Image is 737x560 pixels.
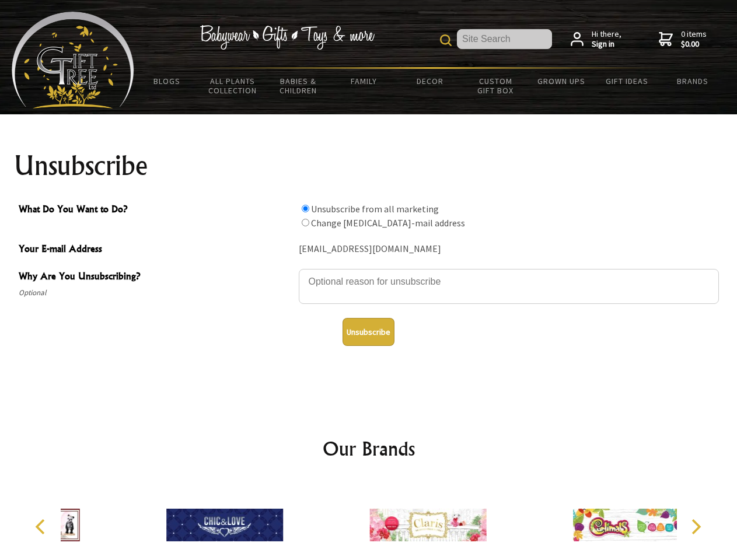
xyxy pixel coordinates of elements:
a: Brands [660,69,726,93]
a: Grown Ups [528,69,594,93]
strong: $0.00 [681,39,707,50]
input: Site Search [457,29,552,49]
a: Custom Gift Box [463,69,529,103]
a: Babies & Children [266,69,331,103]
a: Decor [397,69,463,93]
span: Your E-mail Address [19,242,293,258]
div: [EMAIL_ADDRESS][DOMAIN_NAME] [299,240,719,258]
strong: Sign in [592,39,621,50]
h1: Unsubscribe [14,152,724,180]
span: Why Are You Unsubscribing? [19,269,293,286]
button: Next [683,514,708,540]
label: Unsubscribe from all marketing [311,203,439,215]
label: Change [MEDICAL_DATA]-mail address [311,217,465,229]
input: What Do You Want to Do? [302,219,309,226]
input: What Do You Want to Do? [302,205,309,212]
textarea: Why Are You Unsubscribing? [299,269,719,304]
a: Hi there,Sign in [571,29,621,50]
a: All Plants Collection [200,69,266,103]
span: Hi there, [592,29,621,50]
h2: Our Brands [23,435,714,463]
button: Previous [29,514,55,540]
img: Babyware - Gifts - Toys and more... [12,12,134,108]
span: Optional [19,286,293,300]
a: Family [331,69,397,93]
img: product search [440,34,452,46]
a: BLOGS [134,69,200,93]
a: 0 items$0.00 [659,29,707,50]
button: Unsubscribe [343,318,394,346]
img: Babywear - Gifts - Toys & more [200,25,375,50]
a: Gift Ideas [594,69,660,93]
span: What Do You Want to Do? [19,202,293,219]
span: 0 items [681,29,707,50]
